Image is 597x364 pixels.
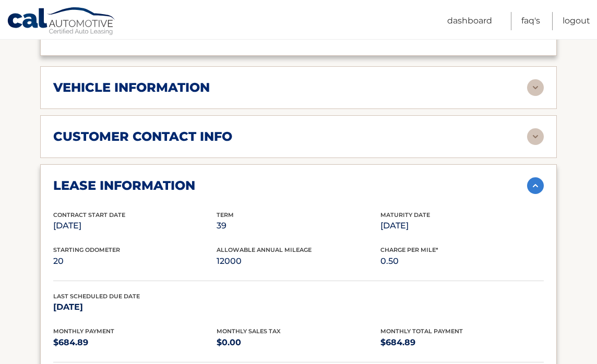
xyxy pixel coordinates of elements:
img: accordion-active.svg [527,177,544,194]
a: FAQ's [521,12,540,30]
img: accordion-rest.svg [527,79,544,96]
span: Term [217,211,234,219]
p: $684.89 [380,335,544,350]
img: accordion-rest.svg [527,128,544,145]
p: [DATE] [53,219,217,233]
p: $0.00 [217,335,380,350]
span: Monthly Sales Tax [217,327,281,335]
p: [DATE] [380,219,544,233]
span: Monthly Total Payment [380,327,463,335]
span: Last Scheduled Due Date [53,293,140,300]
span: Starting Odometer [53,246,120,253]
span: Allowable Annual Mileage [217,246,312,253]
h2: lease information [53,178,195,193]
span: Charge Per Mile* [380,246,438,253]
span: Contract Start Date [53,211,125,219]
p: 12000 [217,254,380,269]
p: 0.50 [380,254,544,269]
p: $684.89 [53,335,217,350]
p: [DATE] [53,300,217,314]
a: Cal Automotive [7,7,116,37]
a: Logout [563,12,590,30]
span: Monthly Payment [53,327,114,335]
h2: vehicle information [53,80,210,95]
span: Maturity Date [380,211,430,219]
h2: customer contact info [53,129,232,144]
a: Dashboard [447,12,492,30]
p: 39 [217,219,380,233]
p: 20 [53,254,217,269]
